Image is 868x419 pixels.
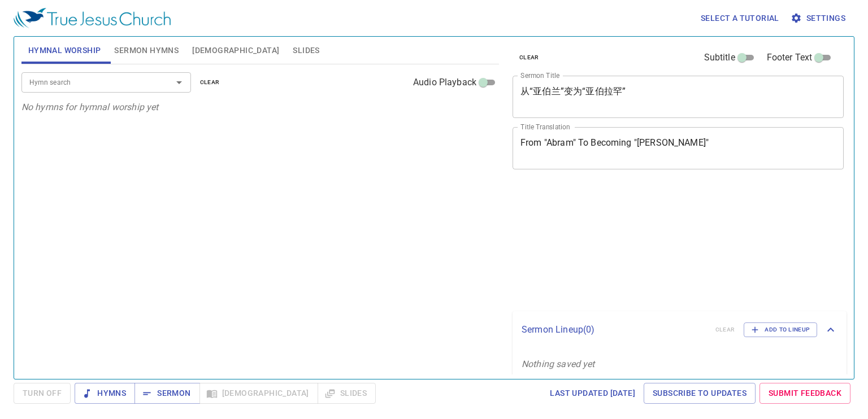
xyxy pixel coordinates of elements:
[793,11,845,25] span: Settings
[520,86,836,107] textarea: 从“亚伯兰”变为“亚伯拉罕”
[192,43,279,58] span: [DEMOGRAPHIC_DATA]
[519,53,539,63] span: clear
[545,383,640,404] a: Last updated [DATE]
[759,383,850,404] a: Submit Feedback
[788,8,850,29] button: Settings
[751,325,810,335] span: Add to Lineup
[14,8,171,28] img: True Jesus Church
[767,51,813,64] span: Footer Text
[134,383,199,404] button: Sermon
[520,137,836,159] textarea: From "Abram" To Becoming "[PERSON_NAME]"
[200,77,220,88] span: clear
[144,386,190,400] span: Sermon
[508,181,779,307] iframe: from-child
[644,383,756,404] a: Subscribe to Updates
[114,43,179,58] span: Sermon Hymns
[522,359,595,369] i: Nothing saved yet
[701,11,779,25] span: Select a tutorial
[21,102,159,112] i: No hymns for hymnal worship yet
[513,311,847,348] div: Sermon Lineup(0)clearAdd to Lineup
[84,386,126,400] span: Hymns
[171,75,187,90] button: Open
[293,43,319,58] span: Slides
[550,386,635,400] span: Last updated [DATE]
[522,323,706,337] p: Sermon Lineup ( 0 )
[193,76,227,89] button: clear
[744,322,817,337] button: Add to Lineup
[769,386,841,400] span: Submit Feedback
[513,51,546,64] button: clear
[696,8,784,29] button: Select a tutorial
[653,386,747,400] span: Subscribe to Updates
[75,383,135,404] button: Hymns
[28,43,101,58] span: Hymnal Worship
[413,76,476,89] span: Audio Playback
[704,51,735,64] span: Subtitle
